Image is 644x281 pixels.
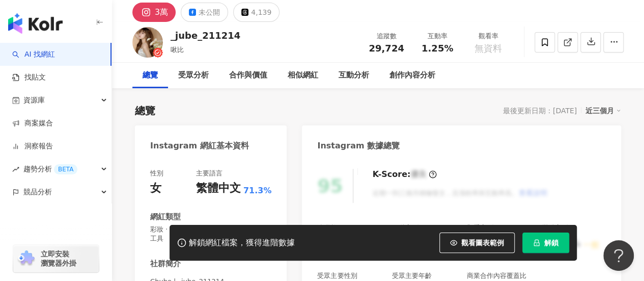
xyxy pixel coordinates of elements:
[585,104,621,117] div: 近三個月
[439,233,515,253] button: 觀看圖表範例
[317,223,337,233] div: 追蹤數
[522,233,569,253] button: 解鎖
[461,239,504,247] span: 觀看圖表範例
[12,118,53,129] a: 商案媒合
[251,5,271,19] div: 4,139
[171,46,184,54] span: 啾比
[422,43,453,54] span: 1.25%
[8,13,63,34] img: logo
[150,212,181,222] div: 網紅類型
[243,185,272,196] span: 71.3%
[150,181,161,196] div: 女
[196,169,222,178] div: 主要語言
[12,141,53,151] a: 洞察報告
[150,140,249,151] div: Instagram 網紅基本資料
[229,69,267,82] div: 合作與價值
[372,169,437,180] div: K-Score :
[132,27,163,58] img: KOL Avatar
[150,259,181,269] div: 社群簡介
[339,69,369,82] div: 互動分析
[135,104,155,118] div: 總覽
[23,181,52,203] span: 競品分析
[544,239,558,247] span: 解鎖
[13,245,99,272] a: chrome extension立即安裝 瀏覽器外掛
[41,249,76,268] span: 立即安裝 瀏覽器外掛
[367,31,406,41] div: 追蹤數
[317,271,357,280] div: 受眾主要性別
[288,69,318,82] div: 相似網紅
[503,107,577,115] div: 最後更新日期：[DATE]
[196,181,241,196] div: 繁體中文
[143,69,158,82] div: 總覽
[369,43,404,54] span: 29,724
[317,140,400,151] div: Instagram 數據總覽
[12,72,46,83] a: 找貼文
[469,31,508,41] div: 觀看率
[181,3,228,22] button: 未公開
[23,89,45,112] span: 資源庫
[389,69,435,82] div: 創作內容分析
[392,271,432,280] div: 受眾主要年齡
[132,3,176,22] button: 3萬
[533,239,540,246] span: lock
[54,164,77,174] div: BETA
[189,238,295,248] div: 解鎖網紅檔案，獲得進階數據
[12,49,55,60] a: searchAI 找網紅
[16,250,36,267] img: chrome extension
[541,223,571,233] div: 漲粉率
[171,29,240,42] div: _jube_211214
[199,5,220,19] div: 未公開
[474,43,502,54] span: 無資料
[12,166,19,173] span: rise
[392,223,422,233] div: 互動率
[178,69,209,82] div: 受眾分析
[23,158,77,181] span: 趨勢分析
[150,169,163,178] div: 性別
[418,31,457,41] div: 互動率
[233,3,279,22] button: 4,139
[155,5,168,19] div: 3萬
[467,223,497,233] div: 觀看率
